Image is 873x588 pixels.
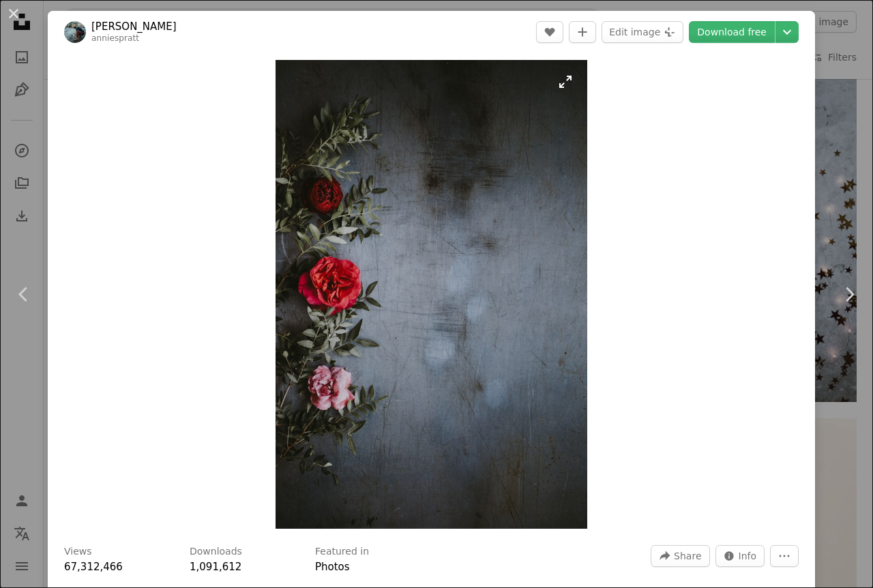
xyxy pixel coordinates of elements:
a: [PERSON_NAME] [91,20,177,33]
img: Go to Annie Spratt's profile [64,21,86,43]
span: 1,091,612 [190,561,241,573]
span: Info [739,546,757,566]
button: Stats about this image [715,545,765,567]
img: shallow focus photography of red and pink roses [276,60,588,529]
a: Download free [689,21,775,43]
button: Share this image [651,545,709,567]
button: Edit image [602,21,683,43]
h3: Downloads [190,545,242,559]
button: More Actions [770,545,799,567]
span: 67,312,466 [64,561,123,573]
button: Choose download size [775,21,799,43]
button: Add to Collection [569,21,596,43]
h3: Views [64,545,92,559]
a: Photos [315,561,350,573]
button: Like [536,21,563,43]
a: Next [825,229,873,360]
button: Zoom in on this image [276,60,588,529]
h3: Featured in [315,545,369,559]
a: anniespratt [91,33,139,43]
span: Share [674,546,701,566]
